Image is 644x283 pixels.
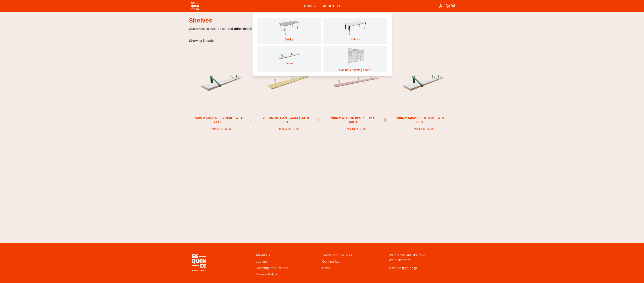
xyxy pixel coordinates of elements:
h4: Shelves [284,61,294,65]
span: - $ 846 [426,127,434,130]
button: SHOP [304,0,317,12]
a: Shelves [257,46,321,72]
h3: 200mm Suspense Bracket with Shelf [392,114,450,126]
a: Cabinets (coming soon!) [323,46,387,72]
img: prd [333,74,378,89]
img: logo [344,21,367,36]
p: From $ 192 [324,127,388,131]
h4: shelves [189,17,455,24]
img: prd [199,72,244,91]
p: From $ 396 [256,127,321,131]
h3: 250mm Artisan Bracket with Shelf [257,114,315,126]
p: Visit our page. [389,265,455,270]
p: Want a website like this? [389,253,455,257]
a: Tables [323,18,387,44]
h4: Tables [351,37,360,41]
img: logo [278,52,300,60]
a: prd250mm Artisan Bracket with ShelfFrom $396- $746 [256,49,321,131]
a: Privacy Policy [256,272,277,276]
a: Desks [257,18,321,44]
div: SHOP [253,13,392,76]
img: logo [344,46,367,66]
a: prd200mm Artisan Bracket with ShelfFrom $192- $746 [324,49,388,131]
h4: Desks [285,37,293,41]
a: Contact Us [322,259,339,263]
p: We build them. [389,257,455,262]
h3: 250mm Suspense Bracket with Shelf [190,114,248,126]
h4: Showing 4 results [189,38,455,43]
a: About Us [256,253,270,257]
a: Terms and Services [322,253,352,257]
div: ( 0 ) [451,4,455,8]
a: tech [402,266,409,270]
p: Customize its size, color, and other details to design the perfect piece of furniture for you. [189,24,455,33]
img: logo [278,20,300,36]
a: prd250mm Suspense Bracket with ShelfFrom $446- $800 [189,49,253,131]
img: prd [401,72,446,91]
span: - $ 746 [291,127,299,130]
p: From $ 496 [391,127,455,131]
img: logo [189,253,209,273]
span: - $ 800 [223,127,232,130]
img: prd [266,73,311,90]
h4: Cabinets (coming soon!) [339,68,371,72]
span: - $ 746 [358,127,366,130]
a: Journal [256,259,267,263]
h3: 200mm Artisan Bracket with Shelf [324,114,382,126]
a: Shop [322,266,330,270]
a: prd200mm Suspense Bracket with ShelfFrom $496- $846 [391,49,455,131]
p: From $ 446 [189,127,253,131]
a: Shipping and Returns [256,266,288,270]
a: ABOUT US [323,4,340,8]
